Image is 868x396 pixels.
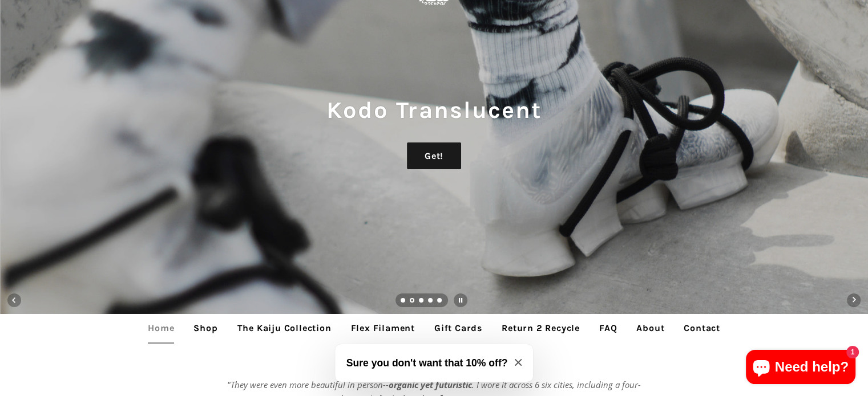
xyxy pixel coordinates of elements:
[448,288,473,313] button: Pause slideshow
[742,350,859,387] inbox-online-store-chat: Shopify online store chat
[591,314,625,342] a: FAQ
[493,314,588,342] a: Return 2 Recycle
[229,314,340,342] a: The Kaiju Collection
[342,314,423,342] a: Flex Filament
[139,314,183,342] a: Home
[401,299,406,304] a: Load slide 1
[437,299,443,304] a: Load slide 5
[675,314,729,342] a: Contact
[628,314,673,342] a: About
[11,93,857,126] h1: Kodo Translucent
[426,314,491,342] a: Gift Cards
[841,288,866,313] button: Next slide
[428,299,434,304] a: Load slide 4
[410,299,415,304] a: Slide 2, current
[407,142,461,170] a: Get!
[185,314,226,342] a: Shop
[2,288,27,313] button: Previous slide
[227,379,389,390] em: "They were even more beautiful in person--
[389,379,472,390] strong: organic yet futuristic
[419,299,425,304] a: Load slide 3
